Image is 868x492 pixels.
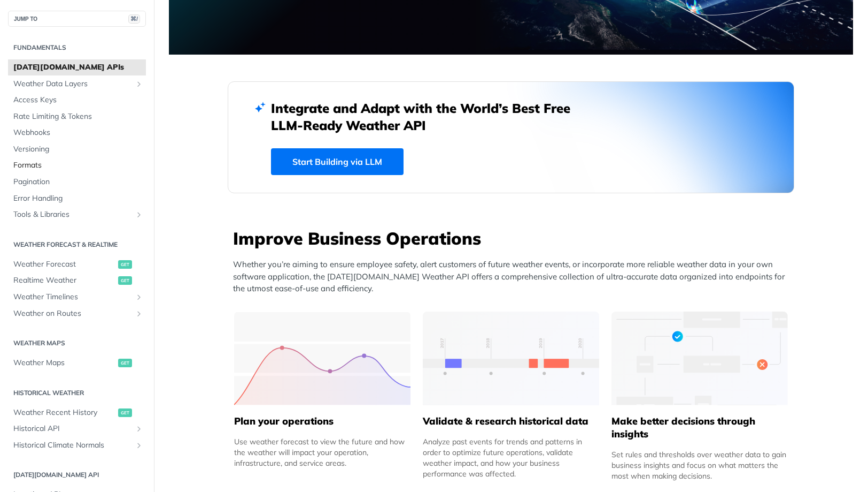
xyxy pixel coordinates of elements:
[13,358,115,368] span: Weather Maps
[8,256,146,273] a: Weather Forecastget
[8,405,146,421] a: Weather Recent Historyget
[8,125,146,141] a: Webhooks
[611,449,788,481] div: Set rules and thresholds over weather data to gain business insights and focus on what matters th...
[233,259,794,295] p: Whether you’re aiming to ensure employee safety, alert customers of future weather events, or inc...
[8,306,146,322] a: Weather on RoutesShow subpages for Weather on Routes
[135,210,143,219] button: Show subpages for Tools & Libraries
[8,355,146,371] a: Weather Mapsget
[13,275,115,286] span: Realtime Weather
[135,80,143,88] button: Show subpages for Weather Data Layers
[135,441,143,450] button: Show subpages for Historical Climate Normals
[8,289,146,305] a: Weather TimelinesShow subpages for Weather Timelines
[13,79,132,89] span: Weather Data Layers
[271,148,404,175] a: Start Building via LLM
[13,111,143,122] span: Rate Limiting & Tokens
[13,407,115,418] span: Weather Recent History
[234,312,410,405] img: 39565e8-group-4962x.svg
[13,62,143,73] span: [DATE][DOMAIN_NAME] APIs
[8,273,146,289] a: Realtime Weatherget
[8,141,146,157] a: Versioning
[8,43,146,52] h2: Fundamentals
[128,14,140,24] span: ⌘/
[8,240,146,249] h2: Weather Forecast & realtime
[135,293,143,301] button: Show subpages for Weather Timelines
[8,59,146,75] a: [DATE][DOMAIN_NAME] APIs
[118,408,132,417] span: get
[13,177,143,187] span: Pagination
[611,312,788,405] img: a22d113-group-496-32x.svg
[13,160,143,171] span: Formats
[611,415,788,441] h5: Make better decisions through insights
[13,308,132,319] span: Weather on Routes
[13,423,132,434] span: Historical API
[271,100,586,134] h2: Integrate and Adapt with the World’s Best Free LLM-Ready Weather API
[423,415,599,428] h5: Validate & research historical data
[118,260,132,269] span: get
[13,127,143,138] span: Webhooks
[423,312,599,405] img: 13d7ca0-group-496-2.svg
[8,388,146,398] h2: Historical Weather
[234,436,410,468] div: Use weather forecast to view the future and how the weather will impact your operation, infrastru...
[13,144,143,155] span: Versioning
[118,359,132,367] span: get
[8,421,146,437] a: Historical APIShow subpages for Historical API
[13,209,132,220] span: Tools & Libraries
[8,174,146,190] a: Pagination
[13,440,132,451] span: Historical Climate Normals
[13,292,132,302] span: Weather Timelines
[8,207,146,223] a: Tools & LibrariesShow subpages for Tools & Libraries
[13,95,143,105] span: Access Keys
[13,259,115,270] span: Weather Forecast
[135,309,143,318] button: Show subpages for Weather on Routes
[8,437,146,453] a: Historical Climate NormalsShow subpages for Historical Climate Normals
[233,226,794,250] h3: Improve Business Operations
[8,157,146,173] a: Formats
[8,191,146,207] a: Error Handling
[135,425,143,433] button: Show subpages for Historical API
[8,11,146,27] button: JUMP TO⌘/
[8,338,146,348] h2: Weather Maps
[423,436,599,479] div: Analyze past events for trends and patterns in order to optimize future operations, validate weat...
[8,470,146,480] h2: [DATE][DOMAIN_NAME] API
[8,109,146,125] a: Rate Limiting & Tokens
[118,276,132,285] span: get
[234,415,410,428] h5: Plan your operations
[8,76,146,92] a: Weather Data LayersShow subpages for Weather Data Layers
[13,193,143,204] span: Error Handling
[8,92,146,108] a: Access Keys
